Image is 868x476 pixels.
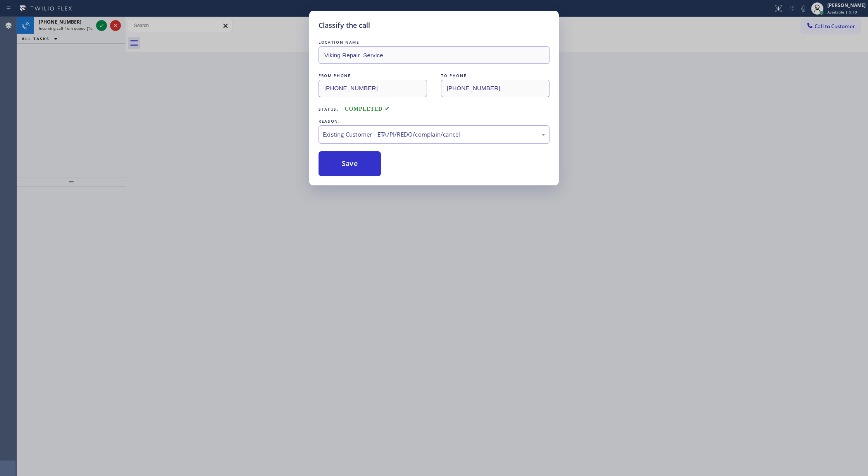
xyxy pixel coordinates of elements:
button: Save [319,151,381,176]
h5: Classify the call [319,20,370,31]
div: Existing Customer - ETA/PI/REDO/complain/cancel [323,130,545,139]
span: COMPLETED [345,106,390,112]
div: TO PHONE [441,72,549,80]
input: To phone [441,80,549,97]
span: Status: [319,106,339,112]
div: LOCATION NAME [319,38,549,46]
div: FROM PHONE [319,72,427,80]
input: From phone [319,80,427,97]
div: REASON: [319,117,549,125]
